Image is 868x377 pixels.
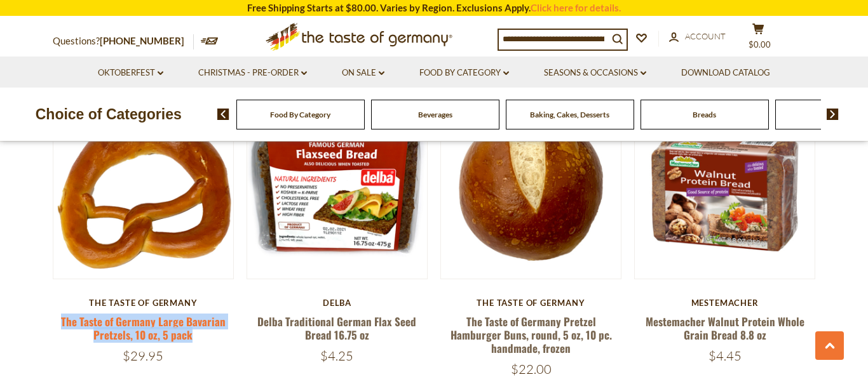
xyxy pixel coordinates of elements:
[441,100,621,279] img: The Taste of Germany Pretzel Hamburger Buns, round, 5 oz, 10 pc. handmade, frozen
[709,348,742,364] span: $4.45
[247,100,427,279] img: Delba Traditional German Flax Seed Bread 16.75 oz
[749,39,771,50] span: $0.00
[440,298,621,308] div: The Taste of Germany
[217,109,229,120] img: previous arrow
[100,35,184,46] a: [PHONE_NUMBER]
[544,66,646,80] a: Seasons & Occasions
[98,66,163,80] a: Oktoberfest
[827,109,839,120] img: next arrow
[418,110,452,119] a: Beverages
[53,298,234,308] div: The Taste of Germany
[198,66,307,80] a: Christmas - PRE-ORDER
[342,66,384,80] a: On Sale
[257,314,416,343] a: Delba Traditional German Flax Seed Bread 16.75 oz
[681,66,770,80] a: Download Catalog
[531,2,621,13] a: Click here for details.
[123,348,163,364] span: $29.95
[61,314,226,343] a: The Taste of Germany Large Bavarian Pretzels, 10 oz, 5 pack
[635,100,815,279] img: Mestemacher Walnut Protein Whole Grain Bread 8.8 oz
[451,314,612,357] a: The Taste of Germany Pretzel Hamburger Buns, round, 5 oz, 10 pc. handmade, frozen
[693,110,716,119] a: Breads
[270,110,330,119] a: Food By Category
[634,298,815,308] div: Mestemacher
[530,110,609,119] a: Baking, Cakes, Desserts
[247,298,428,308] div: Delba
[739,23,777,55] button: $0.00
[646,314,804,343] a: Mestemacher Walnut Protein Whole Grain Bread 8.8 oz
[669,30,726,44] a: Account
[53,33,194,50] p: Questions?
[511,361,552,377] span: $22.00
[419,66,509,80] a: Food By Category
[53,100,233,279] img: The Taste of Germany Large Bavarian Pretzels, 10 oz, 5 pack
[685,31,726,41] span: Account
[320,348,353,364] span: $4.25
